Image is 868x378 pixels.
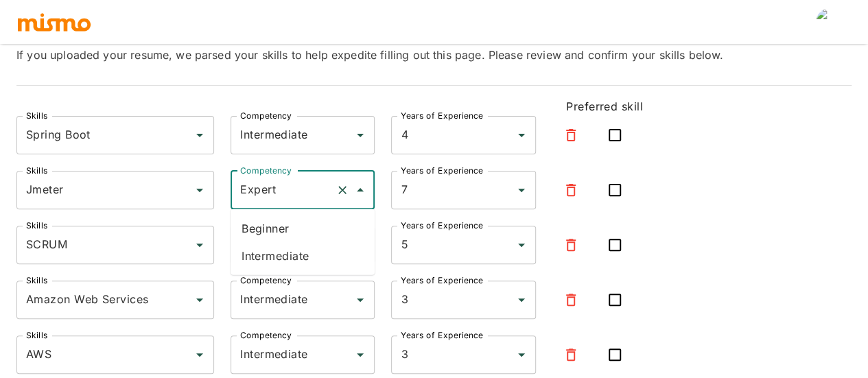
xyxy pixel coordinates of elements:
[401,220,483,231] label: Years of Experience
[512,180,531,200] button: Open
[190,126,209,145] button: Open
[26,220,47,231] label: Skills
[190,235,209,255] button: Open
[26,110,47,121] label: Skills
[190,180,209,200] button: Open
[512,126,531,145] button: Open
[26,329,47,341] label: Skills
[231,242,375,270] li: Intermediate
[190,345,209,364] button: Open
[512,235,531,255] button: Open
[512,345,531,364] button: Open
[351,126,370,145] button: Open
[512,290,531,309] button: Open
[240,274,292,286] label: Competency
[816,8,843,36] img: null null
[351,290,370,309] button: Open
[351,345,370,364] button: Open
[240,110,292,121] label: Competency
[190,290,209,309] button: Open
[401,274,483,286] label: Years of Experience
[401,329,483,341] label: Years of Experience
[240,329,292,341] label: Competency
[401,165,483,176] label: Years of Experience
[16,12,92,32] img: logo
[16,47,852,63] h6: If you uploaded your resume, we parsed your skills to help expedite filling out this page. Please...
[401,110,483,121] label: Years of Experience
[26,165,47,176] label: Skills
[231,215,375,242] li: Beginner
[333,180,352,200] button: Clear
[351,180,370,200] button: Close
[26,274,47,286] label: Skills
[240,165,292,176] label: Competency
